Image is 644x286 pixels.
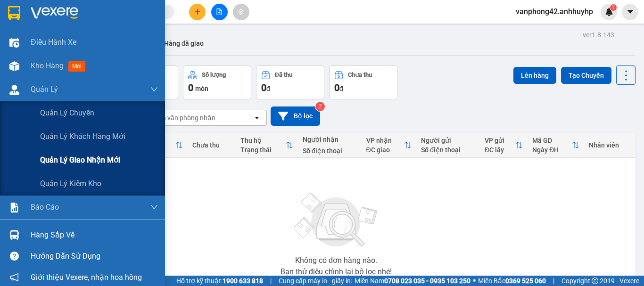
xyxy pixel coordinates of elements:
[192,141,231,149] div: Chưa thu
[266,85,270,92] span: đ
[508,6,601,17] span: vanphong42.anhhuyhp
[176,276,263,286] span: Hỗ trợ kỹ thuật:
[384,277,471,285] strong: 0708 023 035 - 0935 103 250
[150,204,158,211] span: down
[513,67,556,84] button: Lên hàng
[9,85,19,95] img: warehouse-icon
[68,61,85,72] span: mới
[315,102,325,111] sup: 2
[31,249,158,263] div: Hướng dẫn sử dụng
[31,228,158,242] div: Hàng sắp về
[233,4,249,20] button: aim
[31,61,64,70] span: Kho hàng
[505,277,546,285] strong: 0369 525 060
[188,82,193,93] span: 0
[275,72,292,78] div: Đã thu
[202,72,226,78] div: Số lượng
[271,106,320,126] button: Bộ lọc
[339,85,343,92] span: đ
[216,8,223,15] span: file-add
[592,278,598,284] span: copyright
[9,203,19,212] img: solution-icon
[295,257,377,264] div: Không có đơn hàng nào.
[532,146,572,154] div: Ngày ĐH
[261,82,266,93] span: 0
[40,178,101,189] span: Quản lý kiểm kho
[362,133,417,158] th: Toggle SortBy
[421,146,475,154] div: Số điện thoại
[355,276,471,286] span: Miền Nam
[236,133,298,158] th: Toggle SortBy
[40,107,94,119] span: Quản lý chuyến
[31,36,76,48] span: Điều hành xe
[9,38,19,48] img: warehouse-icon
[281,268,392,276] div: Bạn thử điều chỉnh lại bộ lọc nhé!
[480,133,528,158] th: Toggle SortBy
[40,154,120,166] span: Quản lý giao nhận mới
[329,65,397,99] button: Chưa thu0đ
[366,146,405,154] div: ĐC giao
[31,201,59,213] span: Báo cáo
[421,137,475,144] div: Người gửi
[9,230,19,240] img: warehouse-icon
[289,187,383,253] img: svg+xml;base64,PHN2ZyBjbGFzcz0ibGlzdC1wbHVnX19zdmciIHhtbG5zPSJodHRwOi8vd3d3LnczLm9yZy8yMDAwL3N2Zy...
[589,141,631,149] div: Nhân viên
[528,133,584,158] th: Toggle SortBy
[303,136,357,143] div: Người nhận
[553,276,554,286] span: |
[10,252,19,261] span: question-circle
[485,137,515,144] div: VP gửi
[485,146,515,154] div: ĐC lấy
[157,32,211,55] button: Hàng đã giao
[303,147,357,155] div: Số điện thoại
[189,4,206,20] button: plus
[253,114,261,122] svg: open
[561,67,611,84] button: Tạo Chuyến
[605,8,613,16] img: icon-new-feature
[31,271,142,283] span: Giới thiệu Vexere, nhận hoa hồng
[279,276,352,286] span: Cung cấp máy in - giấy in:
[583,30,614,40] div: ver 1.8.143
[40,131,125,142] span: Quản lý khách hàng mới
[532,137,572,144] div: Mã GD
[223,277,263,285] strong: 1900 633 818
[150,113,215,123] div: Chọn văn phòng nhận
[8,6,20,20] img: logo-vxr
[150,86,158,93] span: down
[622,4,638,20] button: caret-down
[478,276,546,286] span: Miền Bắc
[348,72,372,78] div: Chưa thu
[240,146,286,154] div: Trạng thái
[240,137,286,144] div: Thu hộ
[626,8,635,16] span: caret-down
[256,65,324,99] button: Đã thu0đ
[9,61,19,71] img: warehouse-icon
[10,273,19,282] span: notification
[610,4,617,11] sup: 1
[183,65,251,99] button: Số lượng0món
[611,4,615,11] span: 1
[366,137,405,144] div: VP nhận
[238,8,244,15] span: aim
[194,8,201,15] span: plus
[31,83,58,95] span: Quản Lý
[270,276,272,286] span: |
[473,279,476,283] span: ⚪️
[334,82,339,93] span: 0
[195,85,208,92] span: món
[211,4,228,20] button: file-add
